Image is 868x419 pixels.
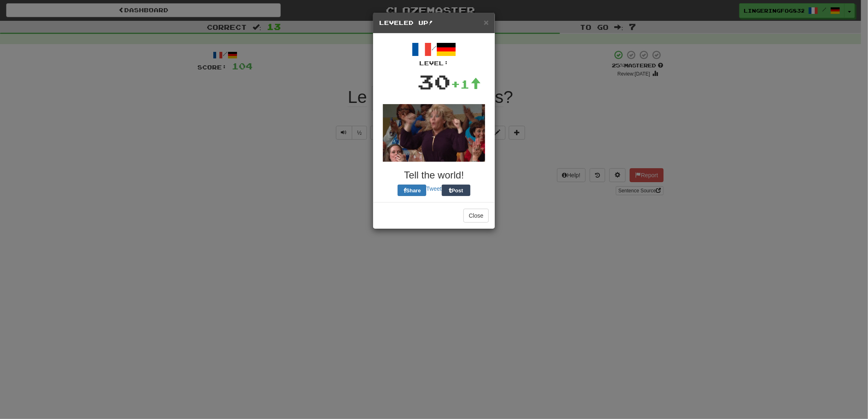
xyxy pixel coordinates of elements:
button: Close [463,209,489,223]
button: Post [442,185,470,196]
h5: Leveled Up! [379,19,489,27]
img: happy-lady-c767e5519d6a7a6d241e17537db74d2b6302dbbc2957d4f543dfdf5f6f88f9b5.gif [383,104,485,162]
div: +1 [451,76,481,92]
div: 30 [417,67,451,96]
button: Share [398,185,426,196]
button: Close [484,18,489,27]
div: / [379,40,489,67]
h3: Tell the world! [379,170,489,181]
span: × [484,18,489,27]
div: Level: [379,59,489,67]
a: Tweet [426,185,441,192]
